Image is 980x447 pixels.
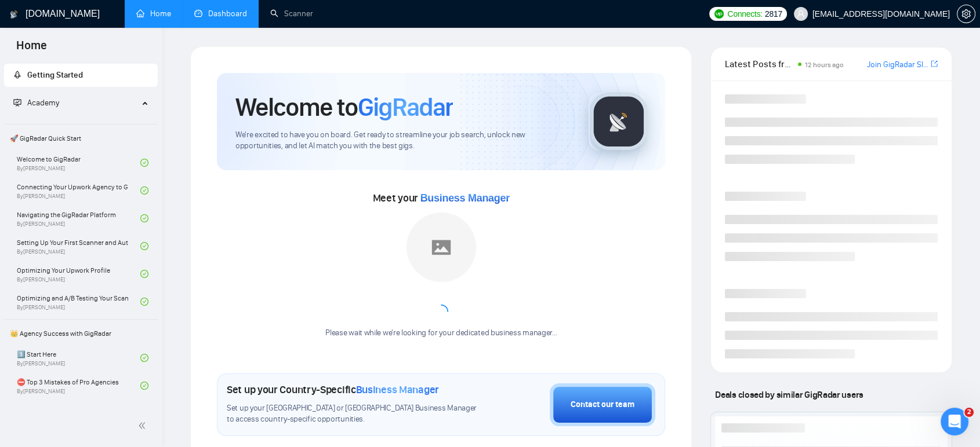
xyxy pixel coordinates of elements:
[136,9,171,19] a: homeHome
[964,408,974,417] span: 2
[420,192,510,204] span: Business Manager
[140,298,148,306] span: check-circle
[765,8,782,20] span: 2817
[727,8,762,20] span: Connects:
[725,57,794,71] span: Latest Posts from the GigRadar Community
[13,71,21,79] span: rocket
[17,206,140,231] a: Navigating the GigRadar PlatformBy[PERSON_NAME]
[140,354,148,362] span: check-circle
[17,373,140,398] a: ⛔ Top 3 Mistakes of Pro AgenciesBy[PERSON_NAME]
[140,214,148,222] span: check-circle
[27,98,59,108] span: Academy
[797,10,805,18] span: user
[140,382,148,390] span: check-circle
[5,127,157,150] span: 🚀 GigRadar Quick Start
[140,159,148,167] span: check-circle
[17,345,140,371] a: 1️⃣ Start HereBy[PERSON_NAME]
[7,37,56,61] span: Home
[138,420,150,431] span: double-left
[17,233,140,259] a: Setting Up Your First Scanner and Auto-BidderBy[PERSON_NAME]
[17,178,140,203] a: Connecting Your Upwork Agency to GigRadarBy[PERSON_NAME]
[590,93,648,151] img: gigradar-logo.png
[227,383,439,396] h1: Set up your Country-Specific
[406,212,476,282] img: placeholder.png
[710,384,868,405] span: Deals closed by similar GigRadar users
[714,9,724,19] img: upwork-logo.png
[140,270,148,278] span: check-circle
[931,59,938,68] span: export
[10,5,18,24] img: logo
[358,91,453,123] span: GigRadar
[957,9,975,19] a: setting
[318,328,564,339] div: Please wait while we're looking for your dedicated business manager...
[140,242,148,250] span: check-circle
[17,289,140,314] a: Optimizing and A/B Testing Your Scanner for Better ResultsBy[PERSON_NAME]
[571,398,634,411] div: Contact our team
[931,58,938,69] a: export
[373,192,510,204] span: Meet your
[17,401,140,426] a: 🌚 Rookie Traps for New Agencies
[356,383,439,396] span: Business Manager
[941,408,968,435] iframe: Intercom live chat
[17,150,140,175] a: Welcome to GigRadarBy[PERSON_NAME]
[235,91,453,123] h1: Welcome to
[227,403,484,425] span: Set up your [GEOGRAPHIC_DATA] or [GEOGRAPHIC_DATA] Business Manager to access country-specific op...
[5,322,157,345] span: 👑 Agency Success with GigRadar
[13,98,21,107] span: fund-projection-screen
[957,5,975,23] button: setting
[4,64,158,87] li: Getting Started
[867,58,928,71] a: Join GigRadar Slack Community
[270,9,313,19] a: searchScanner
[13,98,59,108] span: Academy
[194,9,247,19] a: dashboardDashboard
[27,70,83,80] span: Getting Started
[140,186,148,195] span: check-circle
[550,383,655,426] button: Contact our team
[17,261,140,287] a: Optimizing Your Upwork ProfileBy[PERSON_NAME]
[957,9,975,19] span: setting
[805,61,844,69] span: 12 hours ago
[235,130,570,152] span: We're excited to have you on board. Get ready to streamline your job search, unlock new opportuni...
[433,303,450,320] span: loading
